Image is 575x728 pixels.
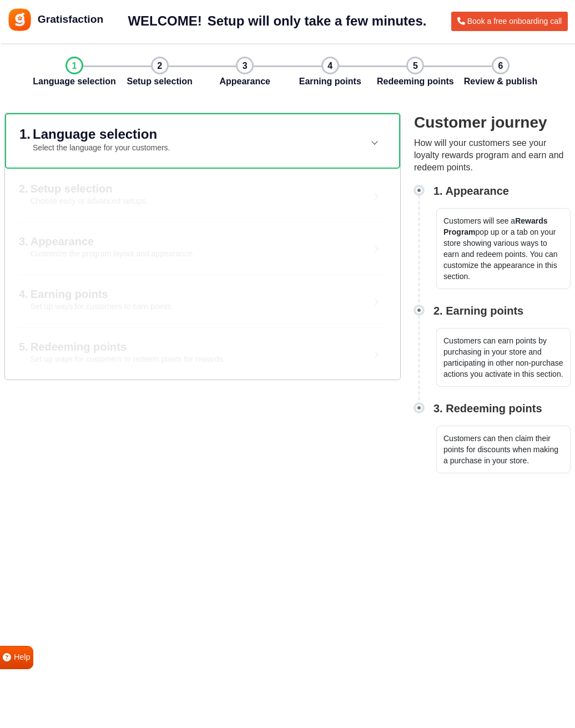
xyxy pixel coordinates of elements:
h1: WELCOME! [128,13,201,29]
a: Book a free onboarding call [451,12,568,31]
p: Customers can then claim their points for discounts when making a purchase in your store. [436,426,571,473]
h2: Language selection [33,128,170,141]
h3: 3. Redeeming points [433,400,542,417]
span: Help [14,651,31,664]
h1: Setup will only take a few minutes. [208,13,427,29]
h3: 1. Appearance [433,183,509,199]
h2: 1. [19,128,31,154]
p: Customers will see a pop up or a tab on your store showing various ways to earn and redeem points... [436,208,571,289]
p: How will your customers see your loyalty rewards program and earn and redeem points. [414,137,571,174]
small: Select the language for your customers. [33,143,170,152]
p: Customers can earn points by purchasing in your store and participating in other non-purchase act... [436,328,571,387]
strong: Rewards Program [443,216,548,236]
span: Gratisfaction [38,12,103,28]
h3: 2. Earning points [433,302,523,319]
img: Gratisfaction [7,7,32,32]
h2: Customer journey [414,113,571,133]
